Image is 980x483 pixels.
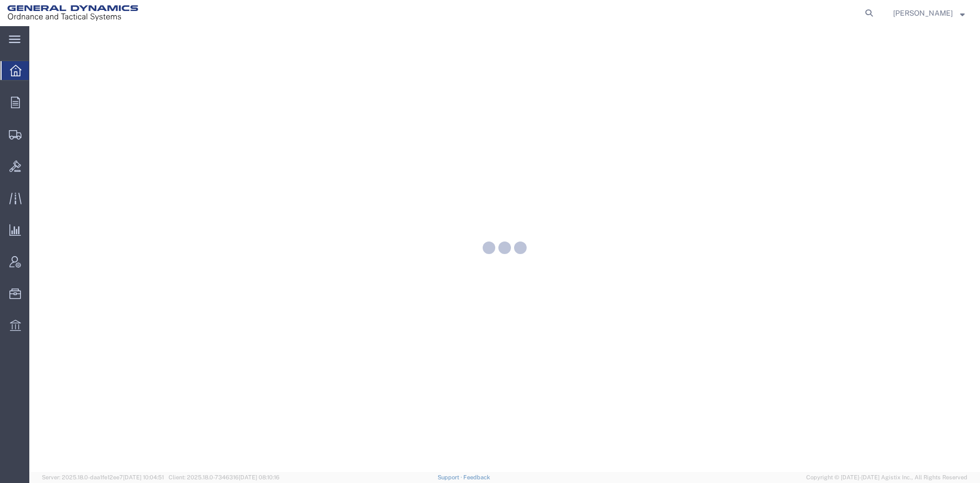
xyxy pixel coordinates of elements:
span: Client: 2025.18.0-7346316 [169,474,280,480]
span: Russell Borum [893,7,953,19]
img: logo [7,5,138,21]
a: Support [438,474,464,480]
span: [DATE] 10:04:51 [123,474,164,480]
span: Server: 2025.18.0-daa1fe12ee7 [42,474,164,480]
button: [PERSON_NAME] [893,7,965,19]
span: [DATE] 08:10:16 [239,474,280,480]
span: Copyright © [DATE]-[DATE] Agistix Inc., All Rights Reserved [806,473,967,482]
a: Feedback [463,474,490,480]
